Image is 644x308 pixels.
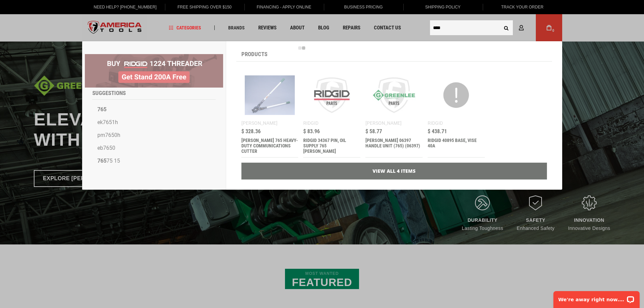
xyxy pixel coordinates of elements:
[500,21,513,34] button: Search
[169,25,201,30] span: Categories
[225,23,248,32] a: Brands
[549,287,644,308] iframe: LiveChat chat widget
[228,25,245,30] span: Brands
[166,23,204,32] a: Categories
